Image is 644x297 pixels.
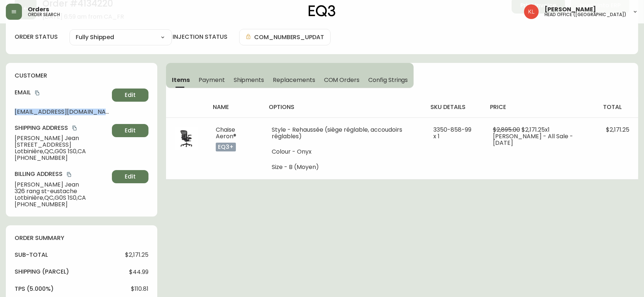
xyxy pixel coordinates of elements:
[15,142,109,148] span: [STREET_ADDRESS]
[493,132,573,147] span: [PERSON_NAME] - All Sale - [DATE]
[15,124,109,132] h4: Shipping Address
[15,89,109,97] h4: Email
[216,125,236,140] span: Chaise Aeron®
[125,91,136,99] span: Edit
[172,76,190,84] span: Items
[15,33,58,41] label: order status
[173,33,227,41] h4: injection status
[606,125,629,134] span: $2,171.25
[521,125,550,134] span: $2,171.25 x 1
[129,269,148,275] span: $44.99
[234,76,264,84] span: Shipments
[493,125,520,134] span: $2,895.00
[216,143,236,151] p: eq3+
[15,188,109,195] span: 326 rang st-eustache
[112,89,148,102] button: Edit
[131,286,148,292] span: $110.81
[368,76,408,84] span: Config Strings
[15,201,109,208] span: [PHONE_NUMBER]
[603,103,632,111] h4: total
[269,103,419,111] h4: options
[490,103,591,111] h4: price
[324,76,360,84] span: COM Orders
[15,251,48,259] h4: sub-total
[524,4,539,19] img: 2c0c8aa7421344cf0398c7f872b772b5
[273,76,315,84] span: Replacements
[175,127,198,150] img: 2e798f56-32e1-4fd4-9cff-c80580a06b69.jpg
[434,125,472,140] span: 3350-858-99 x 1
[125,252,148,258] span: $2,171.25
[431,103,478,111] h4: sku details
[15,170,109,178] h4: Billing Address
[15,181,109,188] span: [PERSON_NAME] Jean
[309,5,336,17] img: logo
[112,170,148,183] button: Edit
[34,89,41,97] button: copy
[15,268,69,276] h4: Shipping ( Parcel )
[15,109,109,115] span: [EMAIL_ADDRESS][DOMAIN_NAME]
[199,76,225,84] span: Payment
[112,124,148,137] button: Edit
[272,148,416,155] li: Colour - Onyx
[125,173,136,181] span: Edit
[545,7,596,12] span: [PERSON_NAME]
[15,155,109,161] span: [PHONE_NUMBER]
[15,234,148,242] h4: order summary
[272,164,416,170] li: Size - B (Moyen)
[545,12,626,17] h5: head office ([GEOGRAPHIC_DATA])
[15,148,109,155] span: Lotbinière , QC , G0S 1S0 , CA
[15,72,148,80] h4: customer
[213,103,257,111] h4: name
[15,285,54,293] h4: tps (5.000%)
[28,7,49,12] span: Orders
[272,127,416,140] li: Style - Rehaussée (siège réglable, accoudoirs réglables)
[65,171,73,178] button: copy
[125,127,136,135] span: Edit
[15,195,109,201] span: Lotbinière , QC , G0S 1S0 , CA
[28,12,60,17] h5: order search
[15,135,109,142] span: [PERSON_NAME] Jean
[71,124,78,132] button: copy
